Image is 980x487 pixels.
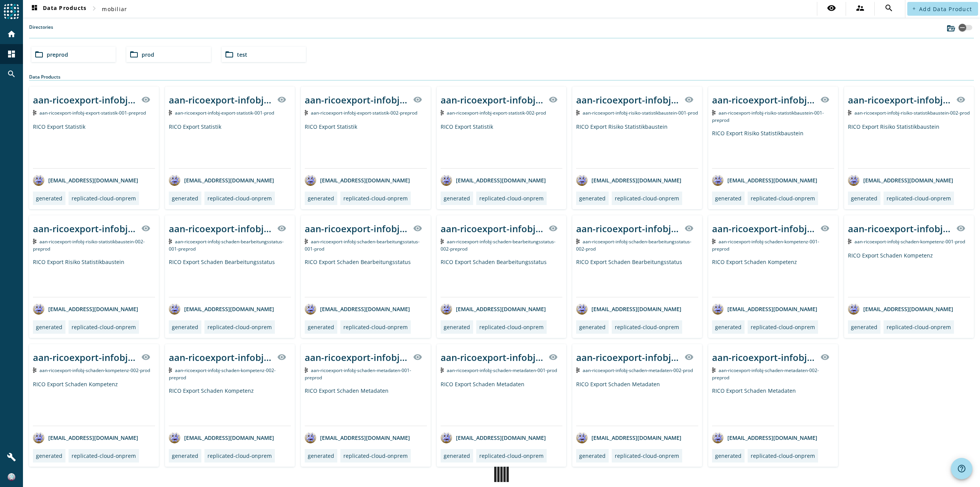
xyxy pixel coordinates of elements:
img: avatar [305,432,316,443]
div: replicated-cloud-onprem [343,323,408,331]
div: generated [36,323,62,331]
mat-icon: dashboard [30,4,39,13]
button: Data Products [27,2,90,16]
img: Kafka Topic: aan-ricoexport-infobj-schaden-metadaten-001-preprod [305,367,308,373]
div: generated [851,323,877,331]
button: mobiliar [99,2,130,16]
span: Kafka Topic: aan-ricoexport-infobj-schaden-kompetenz-001-prod [854,238,965,245]
mat-icon: folder_open [34,50,44,59]
span: prod [142,51,154,58]
img: Kafka Topic: aan-ricoexport-infobj-schaden-bearbeitungsstatus-001-preprod [169,239,172,244]
img: avatar [33,174,44,186]
span: Kafka Topic: aan-ricoexport-infobj-risiko-statistikbaustein-001-preprod [712,110,824,123]
div: replicated-cloud-onprem [72,452,136,459]
span: Kafka Topic: aan-ricoexport-infobj-risiko-statistikbaustein-002-prod [854,110,970,116]
div: generated [172,323,198,331]
img: spoud-logo.svg [4,4,19,19]
span: Kafka Topic: aan-ricoexport-infobj-schaden-kompetenz-002-prod [39,367,150,374]
div: [EMAIL_ADDRESS][DOMAIN_NAME] [305,174,410,186]
div: RICO Export Schaden Metadaten [576,380,698,426]
img: avatar [576,432,588,443]
div: RICO Export Statistik [441,123,563,168]
div: generated [308,323,334,331]
div: aan-ricoexport-infobj-export-statistik-001-_stage_ [33,93,137,106]
mat-icon: visibility [413,353,422,362]
div: replicated-cloud-onprem [479,195,544,202]
div: [EMAIL_ADDRESS][DOMAIN_NAME] [576,303,681,315]
mat-icon: visibility [277,353,286,362]
mat-icon: build [7,453,16,462]
span: Kafka Topic: aan-ricoexport-infobj-schaden-kompetenz-002-preprod [169,367,276,381]
span: test [237,51,247,58]
div: aan-ricoexport-infobj-schaden-bearbeitungsstatus-001-_stage_ [305,222,408,235]
div: RICO Export Risiko Statistikbaustein [712,130,834,168]
img: avatar [576,174,588,186]
div: replicated-cloud-onprem [343,452,408,459]
img: Kafka Topic: aan-ricoexport-infobj-schaden-metadaten-001-prod [441,367,444,373]
img: Kafka Topic: aan-ricoexport-infobj-schaden-kompetenz-002-prod [33,367,36,373]
mat-icon: visibility [956,224,965,233]
div: RICO Export Schaden Bearbeitungsstatus [576,258,698,297]
div: RICO Export Schaden Metadaten [305,387,427,426]
div: replicated-cloud-onprem [479,323,544,331]
img: Kafka Topic: aan-ricoexport-infobj-risiko-statistikbaustein-001-prod [576,110,580,115]
div: generated [308,195,334,202]
div: [EMAIL_ADDRESS][DOMAIN_NAME] [712,303,817,315]
mat-icon: visibility [684,95,694,104]
div: RICO Export Schaden Metadaten [712,387,834,426]
img: avatar [169,174,180,186]
img: avatar [441,432,452,443]
div: replicated-cloud-onprem [615,452,679,459]
img: avatar [169,303,180,315]
span: Kafka Topic: aan-ricoexport-infobj-schaden-kompetenz-001-preprod [712,238,819,252]
div: aan-ricoexport-infobj-schaden-metadaten-002-_stage_ [712,351,816,364]
img: avatar [33,432,44,443]
span: Kafka Topic: aan-ricoexport-infobj-export-statistik-002-prod [447,110,546,116]
div: generated [444,195,470,202]
span: Kafka Topic: aan-ricoexport-infobj-schaden-bearbeitungsstatus-002-preprod [441,238,556,252]
div: replicated-cloud-onprem [887,195,951,202]
div: RICO Export Risiko Statistikbaustein [848,123,970,168]
span: preprod [47,51,68,58]
div: [EMAIL_ADDRESS][DOMAIN_NAME] [33,432,138,443]
img: avatar [712,432,724,443]
span: mobiliar [102,5,127,13]
div: RICO Export Statistik [305,123,427,168]
div: replicated-cloud-onprem [615,323,679,331]
div: [EMAIL_ADDRESS][DOMAIN_NAME] [576,174,681,186]
div: replicated-cloud-onprem [751,323,815,331]
mat-icon: visibility [549,353,558,362]
div: generated [172,452,198,459]
mat-icon: search [7,69,16,79]
mat-icon: folder_open [129,50,139,59]
div: [EMAIL_ADDRESS][DOMAIN_NAME] [576,432,681,443]
div: aan-ricoexport-infobj-schaden-kompetenz-002-_stage_ [169,351,273,364]
div: generated [444,323,470,331]
img: avatar [169,432,180,443]
mat-icon: visibility [820,224,830,233]
div: aan-ricoexport-infobj-schaden-bearbeitungsstatus-002-_stage_ [576,222,680,235]
div: aan-ricoexport-infobj-risiko-statistikbaustein-001-_stage_ [576,93,680,106]
div: replicated-cloud-onprem [207,195,272,202]
mat-icon: visibility [413,224,422,233]
img: Kafka Topic: aan-ricoexport-infobj-schaden-bearbeitungsstatus-002-preprod [441,239,444,244]
mat-icon: visibility [277,224,286,233]
div: aan-ricoexport-infobj-risiko-statistikbaustein-002-_stage_ [848,93,952,106]
img: avatar [305,174,316,186]
div: RICO Export Schaden Bearbeitungsstatus [441,258,563,297]
div: replicated-cloud-onprem [72,195,136,202]
img: Kafka Topic: aan-ricoexport-infobj-schaden-kompetenz-001-preprod [712,239,715,244]
div: replicated-cloud-onprem [343,195,408,202]
div: aan-ricoexport-infobj-schaden-bearbeitungsstatus-002-_stage_ [441,222,544,235]
span: Kafka Topic: aan-ricoexport-infobj-risiko-statistikbaustein-001-prod [583,110,698,116]
div: generated [851,195,877,202]
div: [EMAIL_ADDRESS][DOMAIN_NAME] [712,174,817,186]
span: Kafka Topic: aan-ricoexport-infobj-export-statistik-002-preprod [311,110,417,116]
div: generated [715,452,742,459]
div: [EMAIL_ADDRESS][DOMAIN_NAME] [712,432,817,443]
img: Kafka Topic: aan-ricoexport-infobj-export-statistik-001-preprod [33,110,36,115]
div: RICO Export Schaden Kompetenz [712,258,834,297]
div: RICO Export Schaden Kompetenz [169,387,291,426]
div: RICO Export Schaden Metadaten [441,380,563,426]
span: Kafka Topic: aan-ricoexport-infobj-schaden-metadaten-001-preprod [305,367,412,381]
